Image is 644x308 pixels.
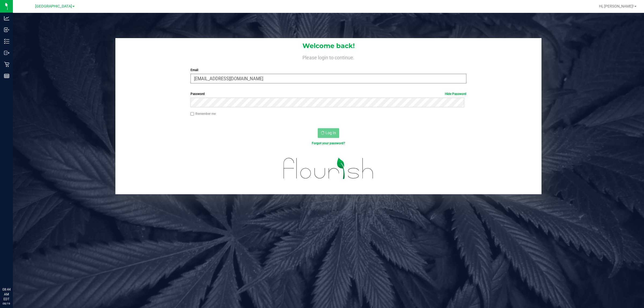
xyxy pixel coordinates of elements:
[191,68,467,72] label: Email
[599,4,634,8] span: Hi, [PERSON_NAME]!
[4,39,9,44] inline-svg: Inventory
[4,27,9,32] inline-svg: Inbound
[191,112,194,116] input: Remember me
[275,151,382,186] img: flourish_logo.svg
[325,131,336,135] span: Log In
[191,111,216,116] label: Remember me
[115,42,541,49] h1: Welcome back!
[445,92,466,96] a: Hide Password
[4,62,9,67] inline-svg: Retail
[115,54,541,60] h4: Please login to continue.
[2,302,10,306] p: 08/19
[4,16,9,21] inline-svg: Analytics
[312,141,345,145] a: Forgot your password?
[191,92,205,96] span: Password
[318,128,339,138] button: Log In
[4,50,9,56] inline-svg: Outbound
[35,4,72,9] span: [GEOGRAPHIC_DATA]
[4,73,9,79] inline-svg: Reports
[2,287,10,302] p: 08:44 AM EDT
